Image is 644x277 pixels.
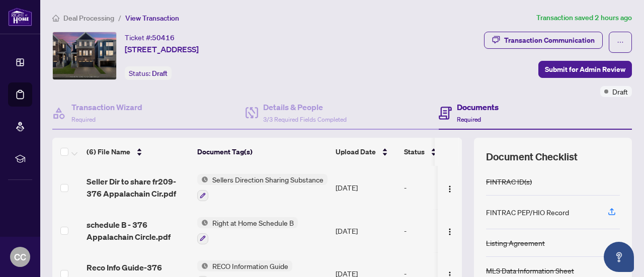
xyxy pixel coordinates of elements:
[53,32,116,79] img: IMG-X12356345_1.jpg
[442,179,458,196] button: Logo
[193,138,332,166] th: Document Tag(s)
[404,225,481,236] div: -
[404,182,481,193] div: -
[14,250,26,264] span: CC
[197,174,208,185] img: Status Icon
[504,32,595,48] div: Transaction Communication
[484,32,603,49] button: Transaction Communication
[208,217,298,228] span: Right at Home Schedule B
[87,146,130,157] span: (6) File Name
[197,174,328,201] button: Status IconSellers Direction Sharing Substance
[8,8,32,26] img: logo
[446,185,454,193] img: Logo
[118,12,121,24] li: /
[197,260,208,271] img: Status Icon
[63,14,114,23] span: Deal Processing
[125,43,199,55] span: [STREET_ADDRESS]
[332,166,400,209] td: [DATE]
[125,66,172,80] div: Status:
[486,237,545,248] div: Listing Agreement
[208,260,292,271] span: RECO Information Guide
[332,209,400,252] td: [DATE]
[457,101,499,113] h4: Documents
[486,207,569,218] div: FINTRAC PEP/HIO Record
[197,217,208,228] img: Status Icon
[457,116,481,123] span: Required
[336,146,376,157] span: Upload Date
[604,242,634,272] button: Open asap
[400,138,486,166] th: Status
[197,217,298,244] button: Status IconRight at Home Schedule B
[87,175,189,200] span: Seller Dir to share fr209-376 Appalachain Cir.pdf
[125,32,175,43] div: Ticket #:
[263,101,347,113] h4: Details & People
[152,33,175,42] span: 50416
[208,174,328,185] span: Sellers Direction Sharing Substance
[52,15,59,22] span: home
[442,223,458,239] button: Logo
[71,101,142,113] h4: Transaction Wizard
[404,146,425,157] span: Status
[617,39,624,46] span: ellipsis
[71,116,96,123] span: Required
[536,12,632,24] article: Transaction saved 2 hours ago
[83,138,193,166] th: (6) File Name
[486,150,578,164] span: Document Checklist
[545,61,625,77] span: Submit for Admin Review
[612,86,628,97] span: Draft
[263,116,347,123] span: 3/3 Required Fields Completed
[486,176,532,187] div: FINTRAC ID(s)
[446,228,454,236] img: Logo
[125,14,179,23] span: View Transaction
[538,61,632,78] button: Submit for Admin Review
[152,69,168,78] span: Draft
[87,219,189,243] span: schedule B - 376 Appalachain Circle.pdf
[332,138,400,166] th: Upload Date
[486,265,574,276] div: MLS Data Information Sheet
